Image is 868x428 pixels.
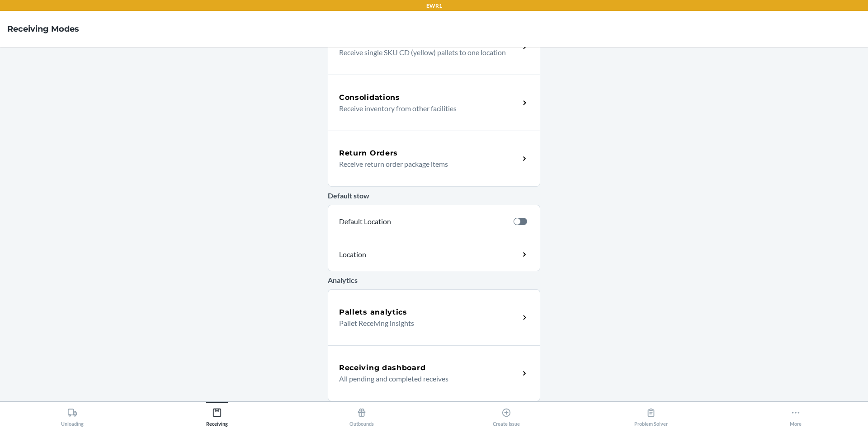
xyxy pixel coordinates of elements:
button: More [723,402,868,427]
a: Return OrdersReceive return order package items [328,131,540,187]
p: Receive single SKU CD (yellow) pallets to one location [339,47,512,58]
button: Receiving [145,402,289,427]
div: Problem Solver [634,404,668,427]
p: Location [339,249,446,260]
div: Outbounds [349,404,374,427]
p: Default Location [339,216,506,227]
h5: Receiving dashboard [339,362,425,373]
p: Analytics [328,275,540,286]
div: Unloading [61,404,84,427]
div: Create Issue [493,404,520,427]
h5: Return Orders [339,148,398,159]
a: Receiving dashboardAll pending and completed receives [328,345,540,401]
p: Pallet Receiving insights [339,318,512,329]
h5: Pallets analytics [339,307,407,318]
p: EWR1 [426,2,442,10]
h5: Consolidations [339,92,400,103]
a: Pallets analyticsPallet Receiving insights [328,289,540,345]
button: Create Issue [434,402,579,427]
a: ConsolidationsReceive inventory from other facilities [328,75,540,131]
h4: Receiving Modes [7,23,79,35]
p: All pending and completed receives [339,373,512,384]
p: Receive return order package items [339,159,512,169]
p: Receive inventory from other facilities [339,103,512,114]
button: Problem Solver [579,402,723,427]
div: Receiving [206,404,228,427]
p: Default stow [328,190,540,201]
a: Location [328,238,540,271]
button: Outbounds [289,402,434,427]
div: More [790,404,802,427]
